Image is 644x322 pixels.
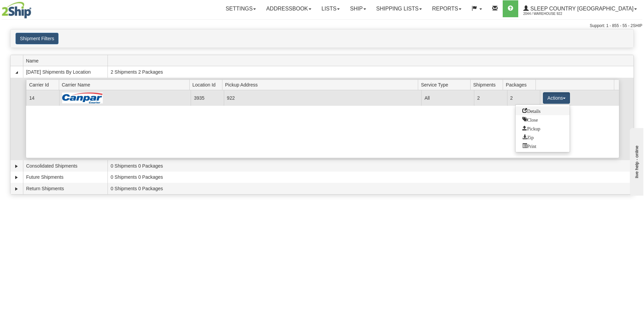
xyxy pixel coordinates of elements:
[23,183,108,194] td: Return Shipments
[5,6,63,11] div: live help - online
[543,92,570,104] button: Actions
[522,108,541,113] span: Details
[29,79,59,90] span: Carrier Id
[23,172,108,183] td: Future Shipments
[108,160,634,172] td: 0 Shipments 0 Packages
[523,10,574,17] span: 2044 / Warehouse 922
[13,163,20,170] a: Expand
[23,160,108,172] td: Consolidated Shipments
[224,90,422,105] td: 922
[26,55,108,66] span: Name
[13,69,20,76] a: Collapse
[345,0,371,17] a: Ship
[2,2,31,19] img: logo2044.jpg
[62,93,103,103] img: Canpar
[13,174,20,181] a: Expand
[26,90,59,105] td: 14
[108,66,634,78] td: 2 Shipments 2 Packages
[506,79,535,90] span: Packages
[16,33,58,44] button: Shipment Filters
[316,0,345,17] a: Lists
[516,106,570,115] a: Go to Details view
[518,0,642,17] a: Sleep Country [GEOGRAPHIC_DATA] 2044 / Warehouse 922
[225,79,418,90] span: Pickup Address
[516,142,570,150] a: Print or Download All Shipping Documents in one file
[522,134,533,139] span: Zip
[522,126,540,130] span: Pickup
[23,66,108,78] td: [DATE] Shipments By Location
[108,172,634,183] td: 0 Shipments 0 Packages
[371,0,427,17] a: Shipping lists
[421,90,474,105] td: All
[522,117,538,122] span: Close
[191,90,223,105] td: 3935
[507,90,540,105] td: 2
[261,0,316,17] a: Addressbook
[62,79,190,90] span: Carrier Name
[473,79,503,90] span: Shipments
[220,0,261,17] a: Settings
[192,79,222,90] span: Location Id
[516,133,570,142] a: Zip and Download All Shipping Documents
[628,126,643,195] iframe: chat widget
[516,124,570,133] a: Request a carrier pickup
[13,185,20,192] a: Expand
[516,115,570,124] a: Close this group
[2,23,642,29] div: Support: 1 - 855 - 55 - 2SHIP
[522,143,536,148] span: Print
[421,79,470,90] span: Service Type
[427,0,467,17] a: Reports
[108,183,634,194] td: 0 Shipments 0 Packages
[474,90,507,105] td: 2
[529,6,634,11] span: Sleep Country [GEOGRAPHIC_DATA]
